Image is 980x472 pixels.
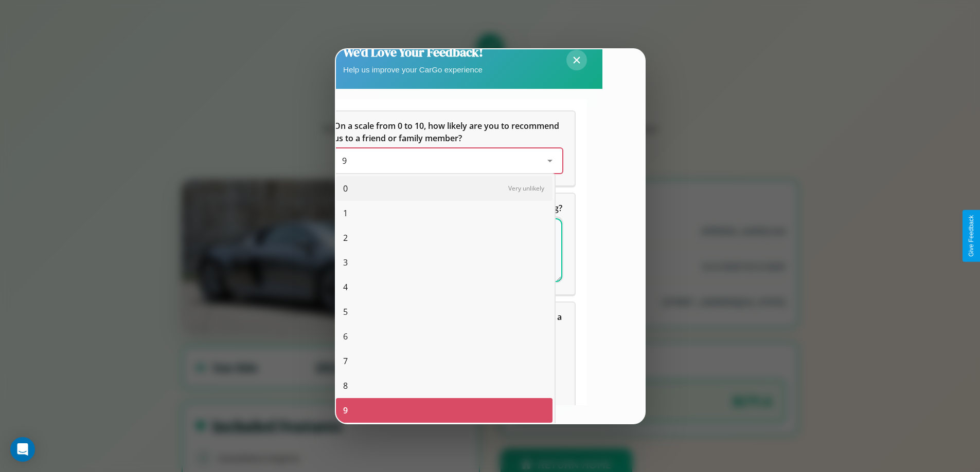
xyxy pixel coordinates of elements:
div: 0 [336,176,553,201]
div: 3 [336,250,553,275]
div: 8 [336,373,553,398]
div: 6 [336,324,553,349]
div: 5 [336,299,553,324]
div: 1 [336,201,553,225]
div: 4 [336,275,553,299]
div: On a scale from 0 to 10, how likely are you to recommend us to a friend or family member? [322,111,575,185]
span: 3 [343,256,348,269]
span: 9 [343,404,348,417]
span: Very unlikely [508,184,544,193]
div: 7 [336,349,553,373]
span: Which of the following features do you value the most in a vehicle? [334,311,564,335]
span: 1 [343,207,348,219]
div: 9 [336,398,553,423]
div: Give Feedback [968,215,975,257]
span: 8 [343,380,348,392]
span: 6 [343,330,348,343]
div: 2 [336,225,553,250]
span: 2 [343,232,348,244]
span: 0 [343,182,348,195]
span: 5 [343,306,348,318]
h2: We'd Love Your Feedback! [343,44,483,61]
div: 10 [336,423,553,447]
span: On a scale from 0 to 10, how likely are you to recommend us to a friend or family member? [334,120,561,144]
div: On a scale from 0 to 10, how likely are you to recommend us to a friend or family member? [334,148,562,173]
span: What can we do to make your experience more satisfying? [334,202,562,214]
span: 9 [342,155,347,166]
div: Open Intercom Messenger [10,437,35,462]
span: 4 [343,281,348,293]
span: 7 [343,355,348,367]
p: Help us improve your CarGo experience [343,63,483,77]
h5: On a scale from 0 to 10, how likely are you to recommend us to a friend or family member? [334,120,562,144]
